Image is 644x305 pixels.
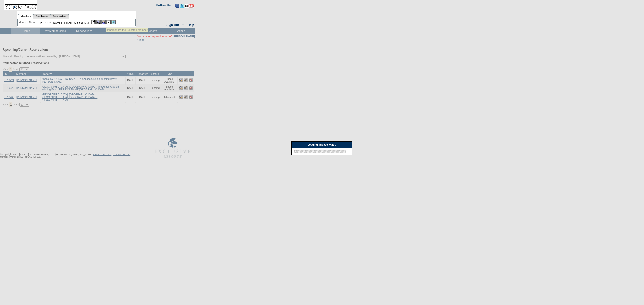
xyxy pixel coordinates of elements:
[91,20,96,24] img: b_edit.gif
[188,23,194,27] a: Help
[175,5,179,8] a: Become our fan on Facebook
[182,23,184,27] span: ::
[101,20,106,24] img: Impersonate
[180,4,184,8] img: Follow us on Twitter
[50,14,69,19] a: Reservations
[293,149,348,154] img: loading.gif
[185,5,194,8] a: Subscribe to our YouTube Channel
[180,5,184,8] a: Follow us on Twitter
[185,4,194,8] img: Subscribe to our YouTube Channel
[111,20,116,24] img: b_calculator.gif
[33,14,50,19] a: Residences
[175,4,179,8] img: Become our fan on Facebook
[166,23,179,27] a: Sign Out
[156,3,174,9] td: Follow Us ::
[19,20,38,24] div: Member Name:
[18,14,33,19] a: Members
[96,20,101,24] img: View
[106,20,111,24] img: Reservations
[292,142,352,148] div: Loading, please wait...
